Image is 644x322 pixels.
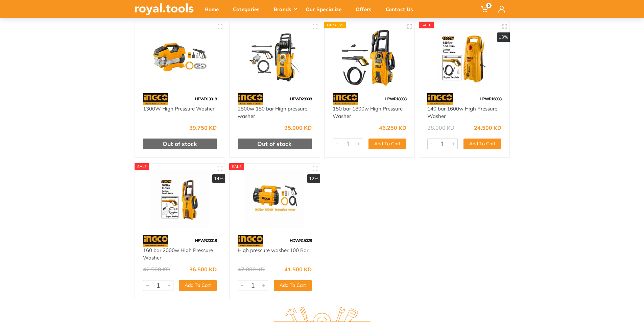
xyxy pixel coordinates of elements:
[238,267,265,272] div: 47.000 KD
[301,2,351,16] div: Our Specialize
[141,170,219,228] img: Royal Tools - 160 bar 2000w High Pressure Washer
[238,93,263,105] img: 91.webp
[228,2,269,16] div: Categories
[324,22,347,28] div: Express
[474,125,501,130] div: 24.500 KD
[143,235,168,247] img: 91.webp
[189,267,217,272] div: 36.500 KD
[238,247,308,253] a: High pressure washer 100 Bar
[497,32,510,42] div: 13%
[427,93,453,105] img: 91.webp
[143,139,217,149] div: Out of stock
[135,3,194,15] img: royal.tools Logo
[179,280,217,291] button: Add To Cart
[212,174,225,183] div: 14%
[284,267,312,272] div: 41.500 KD
[385,96,406,101] span: HPWR18008
[381,2,423,16] div: Contact Us
[143,267,170,272] div: 42.500 KD
[486,3,492,8] span: 0
[269,2,301,16] div: Brands
[333,93,358,105] img: 91.webp
[480,96,501,101] span: HPWR16008
[141,28,219,86] img: Royal Tools - 1300W High Pressure Washer
[290,238,312,243] span: HDWR15028
[274,280,312,291] button: Add To Cart
[195,238,217,243] span: HPWR20018
[238,139,312,149] div: Out of stock
[238,105,307,120] a: 2800w 180 bar High pressure washer
[236,170,314,228] img: Royal Tools - High pressure washer 100 Bar
[379,125,406,130] div: 46.250 KD
[200,2,228,16] div: Home
[463,139,501,149] button: Add To Cart
[351,2,381,16] div: Offers
[425,28,503,86] img: Royal Tools - 140 bar 1600w High Pressure Washer
[333,105,403,120] a: 150 bar 1800w High Pressure Washer
[236,28,314,86] img: Royal Tools - 2800w 180 bar High pressure washer
[135,163,149,170] div: SALE
[307,174,320,183] div: 12%
[284,125,312,130] div: 95.000 KD
[368,139,406,149] button: Add To Cart
[290,96,312,101] span: HPWR28008
[419,22,434,28] div: SALE
[427,125,454,130] div: 28.000 KD
[229,163,244,170] div: SALE
[238,235,263,247] img: 91.webp
[143,93,168,105] img: 91.webp
[143,105,214,112] a: 1300W High Pressure Washer
[195,96,217,101] span: HPWR13018
[189,125,217,130] div: 39.750 KD
[143,247,213,261] a: 160 bar 2000w High Pressure Washer
[427,105,497,120] a: 140 bar 1600w High Pressure Washer
[331,28,409,86] img: Royal Tools - 150 bar 1800w High Pressure Washer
